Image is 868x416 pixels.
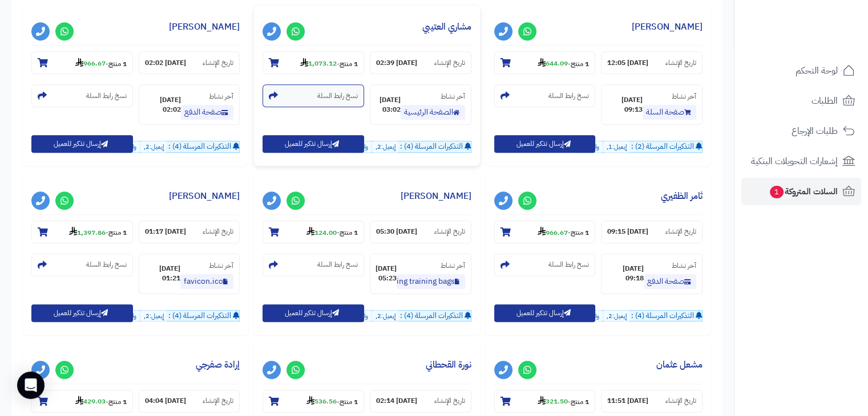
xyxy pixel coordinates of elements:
small: نسخ رابط السلة [86,91,127,101]
section: نسخ رابط السلة [494,84,596,107]
a: الصفحة الرئيسية [401,105,465,120]
a: [PERSON_NAME] [169,189,240,203]
a: training on building training bags [397,274,465,289]
small: نسخ رابط السلة [86,260,127,270]
small: نسخ رابط السلة [317,91,358,101]
strong: [DATE] 02:02 [145,95,181,115]
small: آخر نشاط [209,260,233,271]
strong: [DATE] 12:05 [607,58,648,68]
strong: [DATE] 02:02 [145,58,186,68]
button: إرسال تذكير للعميل [494,135,596,153]
span: إيميل:2, [373,310,398,322]
small: - [538,226,589,238]
section: 1 منتج-321.50 [494,390,596,413]
span: التذكيرات المرسلة (4) : [400,141,463,152]
strong: 321.50 [538,396,568,406]
section: نسخ رابط السلة [263,84,364,107]
section: 1 منتج-644.09 [494,51,596,74]
span: إيميل:2, [141,141,167,153]
a: نورة القحطاني [426,358,471,372]
strong: 1 منتج [108,58,127,68]
small: - [306,226,358,238]
section: نسخ رابط السلة [263,254,364,276]
a: favicon.ico [180,274,233,289]
a: لوحة التحكم [741,57,861,84]
a: [PERSON_NAME] [401,189,471,203]
section: 1 منتج-124.00 [263,221,364,243]
strong: 966.67 [538,227,568,238]
small: تاريخ الإنشاء [203,396,233,406]
small: تاريخ الإنشاء [665,396,696,406]
small: آخر نشاط [441,91,465,101]
small: تاريخ الإنشاء [434,58,465,68]
span: إيميل:2, [604,310,629,322]
small: نسخ رابط السلة [317,260,358,270]
small: آخر نشاط [672,260,696,271]
a: صفحة السلة [643,105,696,120]
small: تاريخ الإنشاء [665,58,696,68]
small: تاريخ الإنشاء [665,227,696,236]
small: تاريخ الإنشاء [203,227,233,236]
strong: 1 منتج [340,58,358,68]
span: إيميل:1, [604,141,629,153]
strong: [DATE] 01:17 [145,227,186,236]
strong: 1 منتج [571,227,589,238]
strong: [DATE] 04:04 [145,396,186,406]
section: 1 منتج-1,073.12 [263,51,364,74]
a: السلات المتروكة1 [741,178,861,205]
section: نسخ رابط السلة [31,254,133,276]
strong: 124.00 [306,227,337,238]
section: 1 منتج-966.67 [494,221,596,243]
small: - [538,395,589,407]
small: - [306,395,358,407]
strong: 1,073.12 [300,58,337,68]
small: تاريخ الإنشاء [434,396,465,406]
span: التذكيرات المرسلة (4) : [631,310,694,321]
a: صفحة الدفع [644,274,696,289]
a: مشاري العتيبي [422,20,471,34]
strong: [DATE] 09:15 [607,227,648,236]
section: 1 منتج-536.56 [263,390,364,413]
button: إرسال تذكير للعميل [31,304,133,322]
strong: 1,397.86 [69,227,106,238]
span: التذكيرات المرسلة (4) : [168,141,231,152]
span: 1 [770,186,784,198]
strong: 1 منتج [571,58,589,68]
span: السلات المتروكة [769,183,838,199]
small: - [69,226,127,238]
small: - [300,58,358,69]
button: إرسال تذكير للعميل [494,304,596,322]
strong: [DATE] 02:39 [376,58,417,68]
a: إشعارات التحويلات البنكية [741,148,861,175]
a: مشعل عثمان [656,358,703,372]
span: الطلبات [812,93,838,109]
strong: 966.67 [75,58,106,68]
strong: [DATE] 01:21 [145,264,181,283]
a: طلبات الإرجاع [741,117,861,145]
strong: 429.03 [75,396,106,406]
strong: 1 منتج [108,227,127,238]
section: نسخ رابط السلة [31,84,133,107]
small: - [75,58,127,69]
small: تاريخ الإنشاء [434,227,465,236]
span: إيميل:2, [141,310,167,322]
strong: 1 منتج [571,396,589,406]
section: 1 منتج-429.03 [31,390,133,413]
strong: 1 منتج [108,396,127,406]
span: إشعارات التحويلات البنكية [751,153,838,169]
a: [PERSON_NAME] [169,20,240,34]
small: آخر نشاط [209,91,233,101]
a: [PERSON_NAME] [632,20,703,34]
span: إيميل:2, [373,141,398,153]
strong: [DATE] 05:30 [376,227,417,236]
strong: 644.09 [538,58,568,68]
small: نسخ رابط السلة [548,260,589,270]
small: آخر نشاط [672,91,696,101]
span: التذكيرات المرسلة (2) : [631,141,694,152]
strong: [DATE] 03:02 [376,95,401,115]
section: 1 منتج-966.67 [31,51,133,74]
small: نسخ رابط السلة [548,91,589,101]
span: التذكيرات المرسلة (4) : [168,310,231,321]
div: Open Intercom Messenger [17,372,45,399]
span: التذكيرات المرسلة (4) : [400,310,463,321]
